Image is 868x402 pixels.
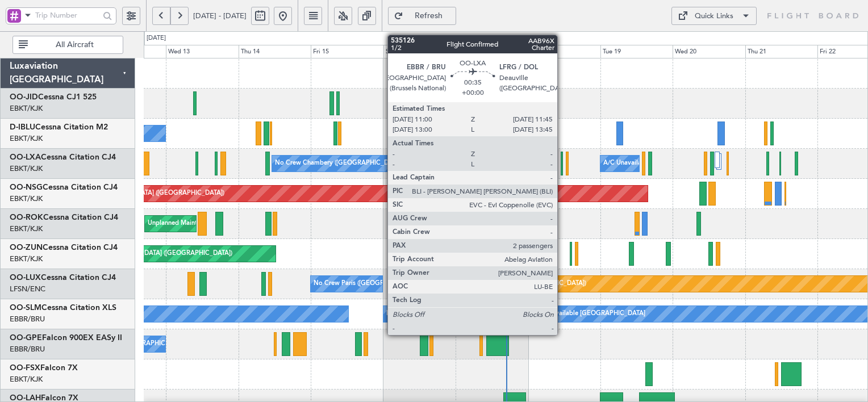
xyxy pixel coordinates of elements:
div: Tue 19 [600,45,673,58]
span: OO-LXA [10,153,41,161]
a: OO-GPEFalcon 900EX EASy II [10,334,122,342]
span: OO-LAH [10,394,41,402]
a: EBKT/KJK [10,103,43,114]
div: Wed 20 [673,45,745,58]
a: OO-LUXCessna Citation CJ4 [10,274,116,282]
a: OO-ROKCessna Citation CJ4 [10,213,118,221]
button: All Aircraft [12,36,123,54]
input: Trip Number [35,7,99,24]
div: Thu 14 [239,45,311,58]
a: EBKT/KJK [10,194,43,204]
div: No Crew Chambery ([GEOGRAPHIC_DATA]) [275,155,403,172]
span: OO-NSG [10,183,43,191]
div: No Crew Paris ([GEOGRAPHIC_DATA]) [314,275,426,292]
span: OO-FSX [10,364,40,372]
a: EBKT/KJK [10,374,43,384]
a: EBKT/KJK [10,224,43,234]
a: EBKT/KJK [10,254,43,264]
span: OO-ROK [10,213,43,221]
a: OO-SLMCessna Citation XLS [10,304,116,312]
button: Refresh [388,7,456,25]
div: [DATE] [147,33,166,43]
a: OO-LXACessna Citation CJ4 [10,153,116,161]
span: D-IBLU [10,123,35,131]
span: OO-JID [10,93,38,101]
div: Thu 21 [745,45,817,58]
div: Planned Maint [GEOGRAPHIC_DATA] ([GEOGRAPHIC_DATA]) [407,275,586,292]
div: Sun 17 [456,45,528,58]
a: OO-ZUNCessna Citation CJ4 [10,244,118,252]
div: Fri 15 [311,45,383,58]
span: OO-LUX [10,274,41,282]
a: EBKT/KJK [10,164,43,174]
span: OO-ZUN [10,244,43,252]
a: EBKT/KJK [10,133,43,144]
a: OO-NSGCessna Citation CJ4 [10,183,118,191]
button: Quick Links [671,7,757,25]
div: Mon 18 [528,45,600,58]
div: Wed 13 [166,45,238,58]
div: Unplanned Maint [GEOGRAPHIC_DATA]-[GEOGRAPHIC_DATA] [148,215,331,232]
span: Refresh [406,12,452,20]
a: OO-LAHFalcon 7X [10,394,78,402]
span: OO-SLM [10,304,41,312]
a: OO-FSXFalcon 7X [10,364,78,372]
span: OO-GPE [10,334,42,342]
a: EBBR/BRU [10,314,45,324]
a: OO-JIDCessna CJ1 525 [10,93,97,101]
div: A/C Unavailable [GEOGRAPHIC_DATA] [531,305,645,323]
div: No Crew [GEOGRAPHIC_DATA] ([GEOGRAPHIC_DATA] National) [386,305,577,323]
a: D-IBLUCessna Citation M2 [10,123,108,131]
a: EBBR/BRU [10,344,45,354]
div: Quick Links [695,11,733,22]
div: A/C Unavailable [GEOGRAPHIC_DATA] ([GEOGRAPHIC_DATA] National) [603,155,815,172]
span: [DATE] - [DATE] [193,11,247,21]
div: Sat 16 [383,45,456,58]
span: All Aircraft [30,41,119,49]
a: LFSN/ENC [10,284,45,294]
